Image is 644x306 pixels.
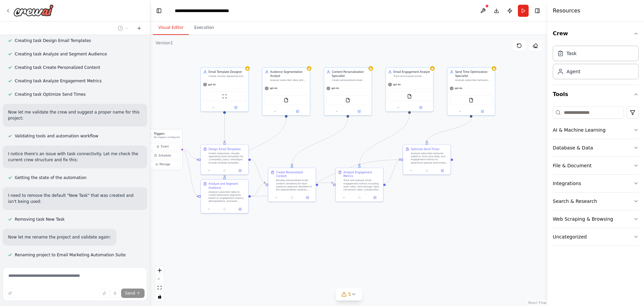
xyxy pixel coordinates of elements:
[15,38,91,43] span: Creating task Design Email Templates
[284,98,288,102] img: FileReadTool
[324,67,372,116] div: Content Personalization SpecialistCreate personalized email content for each subscriber segment b...
[553,180,581,187] div: Integrations
[223,118,288,177] g: Edge from c706bd71-cc55-4620-9668-bf55f134926e to d21ff847-c2dd-441f-952a-6f3fbcae3e1c
[233,207,247,212] button: Open in side panel
[143,129,182,170] div: TriggersNo triggers configuredEventScheduleManage
[201,144,249,175] div: Design Email TemplatesCreate responsive, visually appealing email templates for {campaign_type} c...
[209,182,246,190] div: Analyze and Segment Audience
[8,234,111,240] p: Now let me rename the project and validate again:
[393,75,431,78] div: Track and analyze email engagement metrics including open rates, click-through rates, conversion ...
[553,7,580,15] h4: Resources
[153,21,189,35] button: Visual Editor
[407,94,412,99] img: FileReadTool
[553,162,592,169] div: File & Document
[469,98,474,102] img: FileReadTool
[351,195,368,200] button: No output available
[270,79,308,82] div: Analyze subscriber data and segment audiences based on behavior patterns, demographics, engagemen...
[216,207,233,212] button: No output available
[145,152,180,159] button: Schedule
[331,87,339,90] span: gpt-4o
[110,289,120,298] button: Click to speak your automation idea
[268,168,316,202] div: Create Personalized ContentDevelop personalized email content variations for each audience segmen...
[216,168,233,173] button: No output available
[270,87,277,90] span: gpt-4o
[15,252,126,258] span: Renaming project to Email Marketing Automation Suite
[155,275,164,283] button: zoom out
[455,87,463,90] span: gpt-4o
[208,83,216,86] span: gpt-4o
[161,145,169,148] span: Event
[553,121,639,139] button: AI & Machine Learning
[145,143,180,150] button: Event
[155,283,164,292] button: fit view
[553,43,639,85] div: Crew
[160,163,170,166] span: Manage
[403,144,451,175] div: Optimize Send TimesAnalyze subscriber behavior patterns, time zone data, and engagement metrics t...
[189,21,219,35] button: Execution
[5,289,15,298] button: Improve this prompt
[553,198,597,205] div: Search & Research
[201,67,249,112] div: Email Template DesignerCreate visually appealing and conversion-optimized email templates for {ca...
[290,118,350,166] g: Edge from 171994e0-4545-4c25-946b-71ca101d0c74 to 14a13f19-0444-4310-886b-f9a0c64f87ff
[175,7,248,14] nav: breadcrumb
[332,70,369,78] div: Content Personalization Specialist
[345,98,350,102] img: FileReadTool
[100,289,109,298] button: Upload files
[209,190,246,203] div: Analyze subscriber data to create behavioral segments based on engagement history, demographics, ...
[15,92,86,97] span: Creating task Optimize Send Times
[225,105,247,110] button: Open in side panel
[222,94,227,99] img: ScrapeWebsiteTool
[358,114,412,165] g: Edge from ff3daac4-ebbe-4af8-b57e-83337812e925 to 19fe9163-7b2c-47e9-a16f-cb9afaff8a18
[368,195,381,200] button: Open in side panel
[411,147,439,151] div: Optimize Send Times
[154,132,180,135] h3: Triggers
[155,266,164,301] div: React Flow controls
[553,216,613,222] div: Web Scraping & Browsing
[262,67,310,116] div: Audience Segmentation AnalystAnalyze subscriber data and segment audiences based on behavior patt...
[553,24,639,43] button: Crew
[209,147,241,151] div: Design Email Templates
[425,118,473,142] g: Edge from e5aa850c-2641-4968-9c70-b7f3e612cb82 to 8d4d6084-5119-4570-b307-aeb942433e95
[8,151,142,163] p: I notice there's an issue with task connectivity. Let me check the current crew structure and fix...
[348,291,351,298] span: 5
[553,104,639,251] div: Tools
[15,217,65,222] span: Removing task New Task
[553,175,639,192] button: Integrations
[553,228,639,246] button: Uncategorized
[270,70,308,78] div: Audience Segmentation Analyst
[410,105,432,110] button: Open in side panel
[393,83,401,86] span: gpt-4o
[223,114,226,142] g: Edge from 2981ccb2-bca8-43b8-9967-8a662ed2cbfb to 31028e54-8899-4511-baf1-734bf14bcc2b
[182,147,198,162] g: Edge from triggers to 31028e54-8899-4511-baf1-734bf14bcc2b
[436,168,449,173] button: Open in side panel
[145,161,180,168] button: Manage
[115,24,131,32] button: Switch to previous chat
[567,50,577,57] div: Task
[393,70,431,74] div: Email Engagement Analyst
[155,266,164,275] button: zoom in
[386,158,401,185] g: Edge from 19fe9163-7b2c-47e9-a16f-cb9afaff8a18 to 8d4d6084-5119-4570-b307-aeb942433e95
[419,168,435,173] button: No output available
[455,70,492,78] div: Send Time Optimization Specialist
[447,67,495,116] div: Send Time Optimization SpecialistAnalyze subscriber behavior patterns and engagement data to dete...
[286,109,308,114] button: Open in side panel
[154,6,164,15] button: Hide left sidebar
[343,170,381,178] div: Analyze Engagement Metrics
[156,40,173,46] div: Version 1
[8,109,142,121] p: Now let me validate the crew and suggest a proper name for this project:
[134,24,145,32] button: Start a new chat
[385,67,434,112] div: Email Engagement AnalystTrack and analyze email engagement metrics including open rates, click-th...
[348,109,370,114] button: Open in side panel
[284,195,300,200] button: No output available
[553,233,587,240] div: Uncategorized
[533,6,542,15] button: Hide right sidebar
[553,144,593,151] div: Database & Data
[276,170,313,178] div: Create Personalized Content
[343,179,381,191] div: Track and analyze email engagement metrics including open rates, click-through rates, conversion ...
[15,78,102,84] span: Creating task Analyze Engagement Metrics
[209,70,246,74] div: Email Template Designer
[15,51,107,57] span: Creating task Analyze and Segment Audience
[154,136,180,139] p: No triggers configured
[335,168,384,202] div: Analyze Engagement MetricsTrack and analyze email engagement metrics including open rates, click-...
[13,4,54,16] img: Logo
